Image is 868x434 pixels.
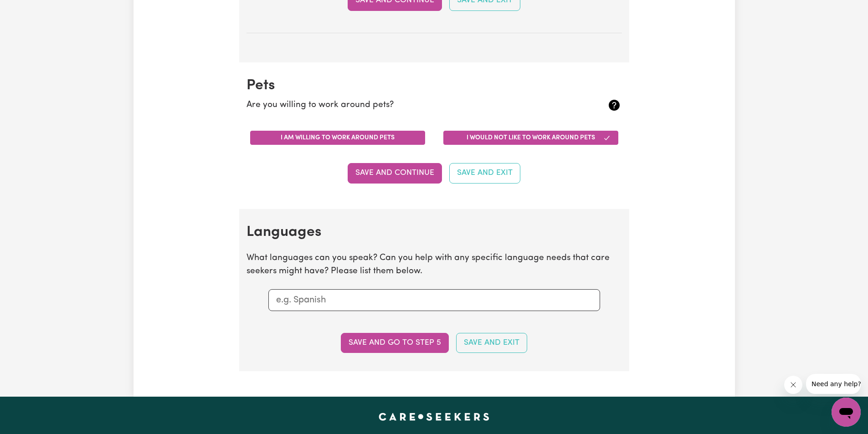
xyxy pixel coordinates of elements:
button: I am willing to work around pets [250,131,425,145]
input: e.g. Spanish [276,293,592,307]
span: Need any help? [5,6,55,14]
iframe: Close message [784,376,802,394]
button: I would not like to work around pets [443,131,618,145]
p: Are you willing to work around pets? [247,99,560,112]
iframe: Message from company [806,374,861,394]
button: Save and go to step 5 [341,333,449,353]
h2: Languages [247,224,622,241]
button: Save and Exit [456,333,527,353]
iframe: Button to launch messaging window [832,398,861,427]
p: What languages can you speak? Can you help with any specific language needs that care seekers mig... [247,252,622,278]
a: Careseekers home page [379,413,489,420]
button: Save and Exit [449,163,520,183]
button: Save and Continue [348,163,442,183]
h2: Pets [247,77,622,94]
